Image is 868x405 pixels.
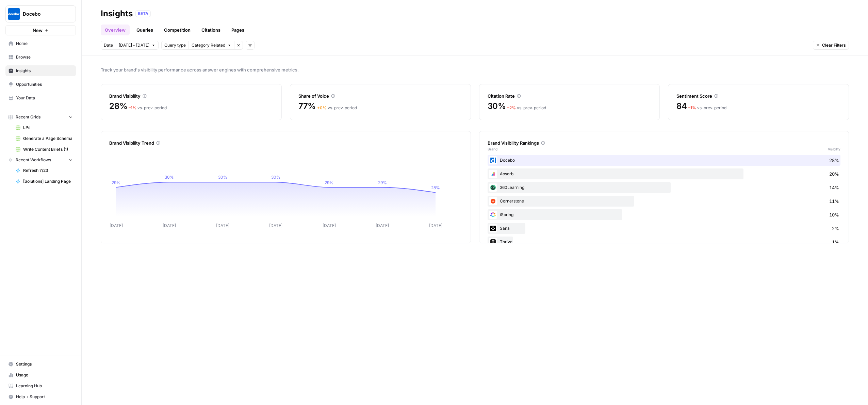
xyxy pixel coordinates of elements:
[23,125,73,131] span: LPs
[488,223,841,234] div: Sana
[109,101,127,112] span: 28%
[13,144,76,155] a: Write Content Briefs (1)
[13,122,76,133] a: LPs
[5,52,76,63] a: Browse
[489,170,497,178] img: l0y3vovvwubg6xqdqer6mzwyy0p7
[116,41,159,50] button: [DATE] - [DATE]
[16,54,73,60] span: Browse
[488,237,841,247] div: Thrive
[101,8,133,19] div: Insights
[163,223,176,228] tspan: [DATE]
[8,8,20,20] img: Docebo Logo
[829,198,839,205] span: 11%
[16,394,73,400] span: Help + Support
[23,178,73,184] span: [Solutions] Landing Page
[5,93,76,103] a: Your Data
[13,176,76,187] a: [Solutions] Landing Page
[16,40,73,47] span: Home
[488,155,841,166] div: Docebo
[5,25,76,35] button: New
[688,105,696,110] span: – 1 %
[16,383,73,389] span: Learning Hub
[16,361,73,367] span: Settings
[488,196,841,207] div: Cornerstone
[832,239,839,245] span: 1%
[489,211,497,219] img: n26h4xhumhk0f98iv783qi5bngjc
[5,359,76,370] a: Settings
[164,42,186,48] span: Query type
[218,175,227,180] tspan: 30%
[129,105,167,111] div: vs. prev. period
[5,391,76,402] button: Help + Support
[488,146,497,152] span: Brand
[33,27,43,34] span: New
[488,93,652,99] div: Citation Rate
[5,380,76,391] a: Learning Hub
[676,93,840,99] div: Sentiment Score
[271,175,280,180] tspan: 30%
[488,209,841,220] div: iSpring
[132,25,157,35] a: Queries
[323,223,336,228] tspan: [DATE]
[429,223,442,228] tspan: [DATE]
[23,167,73,174] span: Refresh 7/23
[488,168,841,179] div: Absorb
[431,185,440,190] tspan: 28%
[5,112,76,122] button: Recent Grids
[317,105,357,111] div: vs. prev. period
[829,171,839,177] span: 20%
[16,95,73,101] span: Your Data
[688,105,726,111] div: vs. prev. period
[23,146,73,152] span: Write Content Briefs (1)
[135,10,151,17] div: BETA
[192,42,225,48] span: Category Related
[489,197,497,205] img: jub10sm6lxikjuyt1qier0v497wc
[676,101,687,112] span: 84
[5,79,76,90] a: Opportunities
[101,66,849,73] span: Track your brand's visibility performance across answer engines with comprehensive metrics.
[507,105,546,111] div: vs. prev. period
[832,225,839,232] span: 2%
[160,25,195,35] a: Competition
[489,238,497,246] img: q9xrzudb4wdnybizsj2nx3owbae3
[317,105,327,110] span: + 0 %
[101,25,130,35] a: Overview
[298,93,462,99] div: Share of Voice
[5,5,76,22] button: Workspace: Docebo
[489,224,497,232] img: oanhru7ckoxtu9rcd17f6ccr88w8
[16,114,40,120] span: Recent Grids
[298,101,316,112] span: 77%
[16,68,73,74] span: Insights
[828,146,840,152] span: Visibility
[110,223,123,228] tspan: [DATE]
[269,223,282,228] tspan: [DATE]
[129,105,136,110] span: – 1 %
[16,372,73,378] span: Usage
[489,183,497,192] img: j79v2xjtu0h4uum7v9n3uqcm9m8r
[813,41,849,50] button: Clear Filters
[23,11,64,17] span: Docebo
[507,105,516,110] span: – 2 %
[488,140,841,146] div: Brand Visibility Rankings
[488,182,841,193] div: 360Learning
[376,223,389,228] tspan: [DATE]
[829,184,839,191] span: 14%
[165,175,174,180] tspan: 30%
[325,180,333,185] tspan: 29%
[16,81,73,87] span: Opportunities
[104,42,113,48] span: Date
[5,38,76,49] a: Home
[189,41,234,50] button: Category Related
[112,180,120,185] tspan: 29%
[109,93,273,99] div: Brand Visibility
[13,133,76,144] a: Generate a Page Schema
[23,135,73,142] span: Generate a Page Schema
[489,156,497,164] img: y40elq8w6bmqlakrd2chaqr5nb67
[5,370,76,380] a: Usage
[227,25,248,35] a: Pages
[119,42,149,48] span: [DATE] - [DATE]
[378,180,387,185] tspan: 29%
[829,211,839,218] span: 10%
[216,223,229,228] tspan: [DATE]
[109,140,462,146] div: Brand Visibility Trend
